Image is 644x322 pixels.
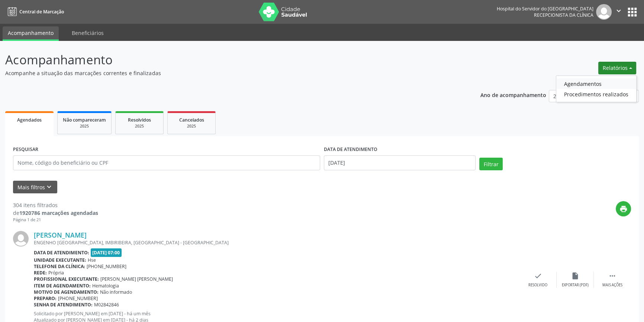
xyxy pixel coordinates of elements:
[13,209,98,217] div: de
[34,302,93,308] b: Senha de atendimento:
[13,201,98,209] div: 304 itens filtrados
[34,231,87,239] a: [PERSON_NAME]
[100,289,132,295] span: Não informado
[556,89,636,99] a: Procedimentos realizados
[534,12,593,18] span: Recepcionista da clínica
[5,51,449,69] p: Acompanhamento
[608,272,616,280] i: 
[17,117,42,123] span: Agendados
[34,239,519,246] div: ENGENHO [GEOGRAPHIC_DATA], IMBIRIBEIRA, [GEOGRAPHIC_DATA] - [GEOGRAPHIC_DATA]
[19,9,64,15] span: Central de Marcação
[324,144,377,155] label: DATA DE ATENDIMENTO
[13,144,38,155] label: PESQUISAR
[94,302,119,308] span: M02842846
[88,257,96,263] span: Hse
[58,295,98,302] span: [PHONE_NUMBER]
[612,4,626,20] button: 
[34,295,57,302] b: Preparo:
[34,263,85,270] b: Telefone da clínica:
[602,283,622,288] div: Mais ações
[34,249,89,256] b: Data de atendimento:
[534,272,542,280] i: check
[63,123,106,129] div: 2025
[91,248,122,257] span: [DATE] 07:00
[19,209,98,216] strong: 1920786 marcações agendadas
[5,6,64,18] a: Central de Marcação
[48,270,64,276] span: Própria
[5,69,449,77] p: Acompanhe a situação das marcações correntes e finalizadas
[13,155,320,170] input: Nome, código do beneficiário ou CPF
[128,117,151,123] span: Resolvidos
[556,75,637,102] ul: Relatórios
[173,123,210,129] div: 2025
[479,158,503,170] button: Filtrar
[480,90,546,99] p: Ano de acompanhamento
[67,26,109,39] a: Beneficiários
[626,6,639,19] button: apps
[92,283,119,289] span: Hematologia
[3,26,59,41] a: Acompanhamento
[13,231,29,247] img: img
[497,6,593,12] div: Hospital do Servidor do [GEOGRAPHIC_DATA]
[100,276,173,282] span: [PERSON_NAME] [PERSON_NAME]
[121,123,158,129] div: 2025
[13,217,98,223] div: Página 1 de 21
[596,4,612,20] img: img
[616,201,631,216] button: print
[598,62,636,74] button: Relatórios
[63,117,106,123] span: Não compareceram
[179,117,204,123] span: Cancelados
[13,181,57,194] button: Mais filtroskeyboard_arrow_down
[45,183,53,191] i: keyboard_arrow_down
[615,7,623,15] i: 
[556,78,636,89] a: Agendamentos
[528,283,547,288] div: Resolvido
[34,276,99,282] b: Profissional executante:
[324,155,476,170] input: Selecione um intervalo
[87,263,126,270] span: [PHONE_NUMBER]
[34,270,47,276] b: Rede:
[34,289,99,295] b: Motivo de agendamento:
[571,272,579,280] i: insert_drive_file
[34,257,86,263] b: Unidade executante:
[562,283,589,288] div: Exportar (PDF)
[34,283,91,289] b: Item de agendamento:
[619,205,628,213] i: print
